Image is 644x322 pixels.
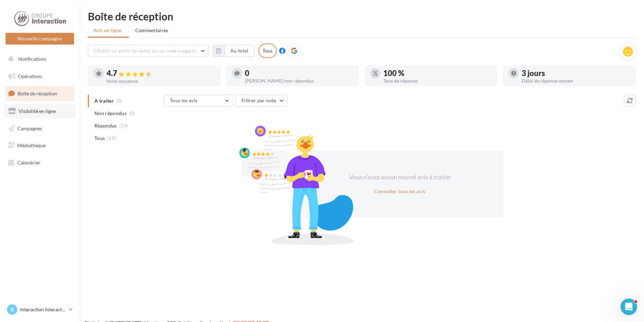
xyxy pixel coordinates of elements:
a: II Interaction Interaction Santé - [GEOGRAPHIC_DATA] [6,303,74,316]
div: Note moyenne [107,79,215,84]
button: Tous les avis [164,95,233,106]
a: Campagnes [4,121,75,136]
a: Boîte de réception [4,86,75,101]
span: (19) [119,123,128,129]
span: (19) [108,135,116,141]
button: Nouvelle campagne [6,33,74,45]
span: Visibilité en ligne [19,108,56,114]
button: Notifications [4,52,73,66]
span: Tous les avis [170,97,198,103]
p: Interaction Interaction Santé - [GEOGRAPHIC_DATA] [20,306,66,313]
span: Tous [94,135,105,142]
span: II [11,306,13,313]
button: Au total [213,45,255,57]
a: Médiathèque [4,138,75,153]
div: [PERSON_NAME] non répondus [245,78,353,83]
span: Non répondus [94,110,127,117]
div: Tous [258,44,277,58]
div: Boîte de réception [88,11,636,21]
a: Opérations [4,69,75,84]
a: Visibilité en ligne [4,104,75,119]
button: Consulter tous les avis [371,187,428,196]
span: Répondus [94,122,117,129]
div: 0 [245,69,353,77]
span: Choisir un point de vente ou un code magasin [94,48,196,54]
div: Vous n'avez aucun nouvel avis à traiter [340,173,459,182]
div: 3 jours [522,69,630,77]
div: Taux de réponse [383,78,492,83]
div: 4.7 [107,69,215,77]
span: Boîte de réception [18,91,57,96]
button: Filtrer par note [236,95,288,106]
div: Délai de réponse moyen [522,78,630,83]
button: Au total [224,45,255,57]
button: Choisir un point de vente ou un code magasin [88,45,209,57]
span: Campagnes [17,125,42,131]
span: Commentaires [135,27,168,34]
iframe: Intercom live chat [620,299,637,315]
span: Opérations [18,73,42,79]
span: Notifications [18,56,46,62]
span: Calendrier [17,160,40,165]
span: Médiathèque [17,142,46,148]
span: (0) [129,111,135,116]
div: 100 % [383,69,492,77]
a: Calendrier [4,155,75,170]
